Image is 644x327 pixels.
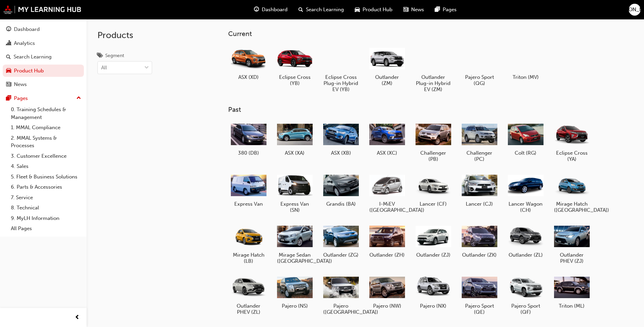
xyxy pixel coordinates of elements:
[320,119,361,159] a: ASX (XB)
[429,3,462,17] a: pages-iconPages
[254,5,259,14] span: guage-icon
[323,150,359,156] h5: ASX (XB)
[320,221,361,261] a: Outlander (ZG)
[306,6,344,14] span: Search Learning
[554,201,590,213] h5: Mirage Hatch ([GEOGRAPHIC_DATA])
[228,30,614,38] h3: Current
[508,201,544,213] h5: Lancer Wagon (CH)
[3,22,84,92] button: DashboardAnalyticsSearch LearningProduct HubNews
[416,252,451,258] h5: Outlander (ZJ)
[320,43,361,95] a: Eclipse Cross Plug-in Hybrid EV (YB)
[320,272,361,318] a: Pajero ([GEOGRAPHIC_DATA])
[369,201,405,213] h5: I-MiEV ([GEOGRAPHIC_DATA])
[554,150,590,162] h5: Eclipse Cross (YA)
[3,92,84,105] button: Pages
[3,51,84,63] a: Search Learning
[416,74,451,92] h5: Outlander Plug-in Hybrid EV (ZM)
[369,150,405,156] h5: ASX (XC)
[398,3,429,17] a: news-iconNews
[228,272,269,318] a: Outlander PHEV (ZL)
[249,3,293,17] a: guage-iconDashboard
[554,303,590,309] h5: Triton (ML)
[551,119,592,165] a: Eclipse Cross (YA)
[97,53,103,59] span: tags-icon
[363,6,392,14] span: Product Hub
[14,81,27,88] div: News
[298,5,303,14] span: search-icon
[14,94,28,102] div: Pages
[505,43,546,83] a: Triton (MV)
[105,52,124,59] div: Segment
[8,104,84,122] a: 0. Training Schedules & Management
[462,74,497,86] h5: Pajero Sport (QG)
[6,82,11,88] span: news-icon
[144,64,149,72] span: down-icon
[508,74,544,80] h5: Triton (MV)
[462,150,497,162] h5: Challenger (PC)
[8,151,84,161] a: 3. Customer Excellence
[3,78,84,91] a: News
[274,43,315,89] a: Eclipse Cross (YB)
[293,3,349,17] a: search-iconSearch Learning
[323,201,359,207] h5: Grandis (BA)
[8,182,84,192] a: 6. Parts & Accessories
[274,221,315,267] a: Mirage Sedan ([GEOGRAPHIC_DATA])
[231,303,266,315] h5: Outlander PHEV (ZL)
[262,6,288,14] span: Dashboard
[277,150,313,156] h5: ASX (XA)
[551,170,592,216] a: Mirage Hatch ([GEOGRAPHIC_DATA])
[75,313,80,322] span: prev-icon
[14,53,52,61] div: Search Learning
[413,272,454,312] a: Pajero (NX)
[6,27,11,33] span: guage-icon
[320,170,361,210] a: Grandis (BA)
[228,43,269,83] a: ASX (XD)
[435,5,440,14] span: pages-icon
[231,150,266,156] h5: 380 (DB)
[459,43,500,89] a: Pajero Sport (QG)
[416,303,451,309] h5: Pajero (NX)
[413,119,454,165] a: Challenger (PB)
[369,252,405,258] h5: Outlander (ZH)
[8,223,84,234] a: All Pages
[367,119,407,159] a: ASX (XC)
[6,54,11,60] span: search-icon
[462,201,497,207] h5: Lancer (CJ)
[367,43,407,89] a: Outlander (ZM)
[8,203,84,213] a: 8. Technical
[462,303,497,315] h5: Pajero Sport (QE)
[403,5,408,14] span: news-icon
[231,201,266,207] h5: Express Van
[459,119,500,165] a: Challenger (PC)
[459,272,500,318] a: Pajero Sport (QE)
[8,133,84,151] a: 2. MMAL Systems & Processes
[3,37,84,50] a: Analytics
[3,23,84,36] a: Dashboard
[228,119,269,159] a: 380 (DB)
[3,5,81,14] img: mmal
[323,303,359,315] h5: Pajero ([GEOGRAPHIC_DATA])
[508,150,544,156] h5: Colt (RG)
[554,252,590,264] h5: Outlander PHEV (ZJ)
[14,25,40,33] div: Dashboard
[411,6,424,14] span: News
[8,122,84,133] a: 1. MMAL Compliance
[8,172,84,182] a: 5. Fleet & Business Solutions
[443,6,457,14] span: Pages
[416,150,451,162] h5: Challenger (PB)
[228,106,614,114] h3: Past
[6,96,11,102] span: pages-icon
[277,252,313,264] h5: Mirage Sedan ([GEOGRAPHIC_DATA])
[505,272,546,318] a: Pajero Sport (QF)
[413,43,454,95] a: Outlander Plug-in Hybrid EV (ZM)
[228,170,269,210] a: Express Van
[8,213,84,224] a: 9. MyLH Information
[349,3,398,17] a: car-iconProduct Hub
[274,119,315,159] a: ASX (XA)
[551,221,592,267] a: Outlander PHEV (ZJ)
[6,40,11,47] span: chart-icon
[505,119,546,159] a: Colt (RG)
[3,65,84,77] a: Product Hub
